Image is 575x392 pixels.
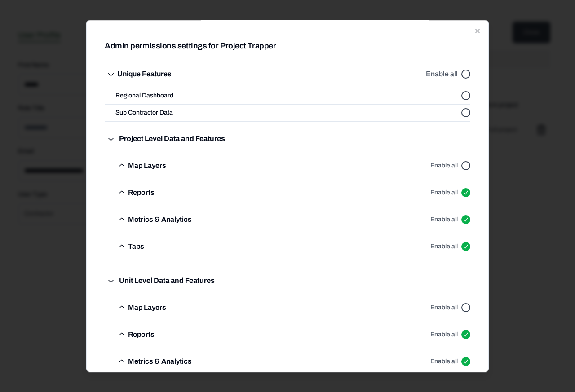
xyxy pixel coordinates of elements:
[430,304,458,311] label: Enable all
[128,160,166,171] p: Map Layers
[105,105,470,122] div: Unique Features
[105,88,470,105] div: Unique Features
[115,206,192,233] button: Metrics & Analytics
[430,331,458,338] label: Enable all
[105,152,470,267] div: Project Level Data and Features
[128,241,144,252] p: Tabs
[128,302,166,313] p: Map Layers
[115,348,192,375] button: Metrics & Analytics
[115,108,173,117] p: Sub Contractor Data
[128,187,155,198] p: Reports
[117,69,172,79] p: Unique Features
[426,70,458,78] label: Enable all
[115,179,155,206] button: Reports
[105,42,276,50] h2: Admin permissions settings for Project Trapper
[105,61,172,88] button: Unique Features
[430,358,458,365] label: Enable all
[115,152,166,179] button: Map Layers
[115,321,155,348] button: Reports
[105,267,470,294] button: Unit Level Data and Features
[115,233,144,260] button: Tabs
[115,91,173,100] p: Regional Dashboard
[115,294,166,321] button: Map Layers
[128,329,155,340] p: Reports
[128,214,192,225] p: Metrics & Analytics
[430,216,458,223] label: Enable all
[128,356,192,367] p: Metrics & Analytics
[430,163,458,169] label: Enable all
[430,243,458,250] label: Enable all
[430,189,458,196] label: Enable all
[105,125,470,152] button: Project Level Data and Features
